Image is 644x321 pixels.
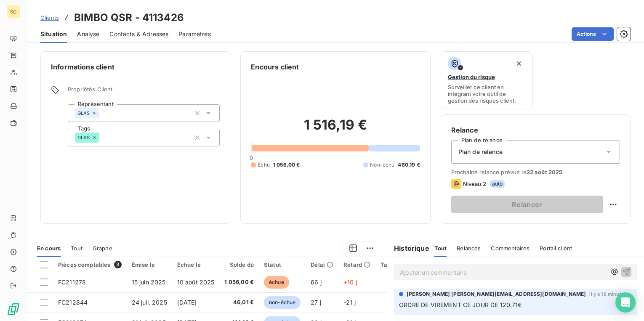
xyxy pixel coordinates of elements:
span: 10 août 2025 [177,279,215,286]
div: Délai [311,261,333,268]
span: Graphe [93,245,112,252]
span: Clients [40,14,59,21]
div: Émise le [132,261,167,268]
button: Relancer [451,196,603,213]
span: 22 août 2025 [527,169,563,175]
span: 27 j [311,299,321,306]
span: 24 juil. 2025 [132,299,167,306]
div: Pièces comptables [58,261,122,268]
span: +10 j [343,279,357,286]
input: Ajouter une valeur [99,134,106,141]
span: ORDRE DE VIREMENT CE JOUR DE 120.71€ [399,301,522,308]
h3: BIMBO QSR - 4113426 [74,10,184,25]
div: Échue le [177,261,215,268]
span: -21 j [343,299,356,306]
span: Plan de relance [458,148,503,156]
h6: Relance [451,125,620,135]
span: Portail client [540,245,572,252]
a: Clients [40,13,59,22]
div: Retard [343,261,370,268]
div: Open Intercom Messenger [615,292,636,313]
span: auto [490,180,506,188]
span: Prochaine relance prévue le [451,169,620,175]
img: Logo LeanPay [7,302,20,316]
span: Gestion du risque [448,74,495,80]
div: Solde dû [224,261,254,268]
span: En cours [37,245,61,252]
span: GLAS [77,135,90,140]
button: Actions [572,27,614,41]
span: Surveiller ce client en intégrant votre outil de gestion des risques client. [448,84,526,104]
div: Tag relance [381,261,422,268]
div: SO [7,5,20,19]
h2: 1 516,19 € [251,117,420,142]
span: 1 056,00 € [273,161,300,169]
span: 460,19 € [398,161,420,169]
span: Non-échu [370,161,394,169]
span: non-échue [264,296,301,309]
span: Tout [434,245,447,252]
span: [DATE] [177,299,197,306]
span: Tout [71,245,82,252]
h6: Informations client [51,62,220,72]
span: Contacts & Adresses [109,30,168,38]
span: 15 juin 2025 [132,279,166,286]
span: Commentaires [491,245,530,252]
span: Relances [457,245,481,252]
span: Propriétés Client [68,86,220,98]
span: Situation [40,30,67,38]
input: Ajouter une valeur [99,109,106,117]
span: Échu [258,161,270,169]
span: 66 j [311,279,322,286]
button: Gestion du risqueSurveiller ce client en intégrant votre outil de gestion des risques client. [441,51,533,109]
div: Statut [264,261,301,268]
span: 3 [114,261,122,268]
span: 1 056,00 € [224,278,254,287]
span: FC211278 [58,279,86,286]
span: Niveau 2 [463,180,486,187]
h6: Encours client [251,62,299,72]
span: Analyse [77,30,99,38]
span: Paramètres [178,30,211,38]
span: échue [264,276,289,289]
span: 0 [250,154,253,161]
span: 46,01 € [224,298,254,307]
span: FC212844 [58,299,88,306]
span: GLAS [77,111,90,116]
h6: Historique [387,243,429,253]
span: [PERSON_NAME] [PERSON_NAME][EMAIL_ADDRESS][DOMAIN_NAME] [407,290,586,298]
span: il y a 18 minutes [589,292,626,297]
